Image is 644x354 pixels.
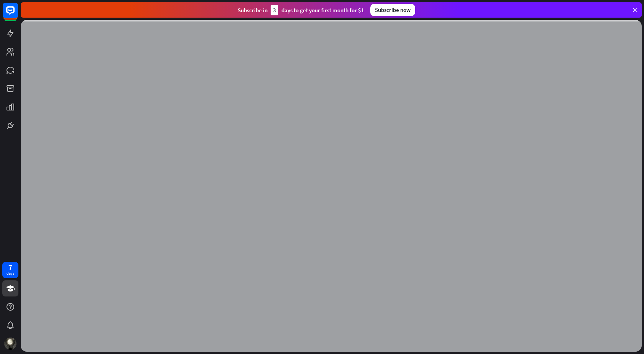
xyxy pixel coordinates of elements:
[370,4,415,16] div: Subscribe now
[8,264,12,271] div: 7
[2,262,18,278] a: 7 days
[7,271,14,276] div: days
[271,5,278,15] div: 3
[238,5,364,15] div: Subscribe in days to get your first month for $1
